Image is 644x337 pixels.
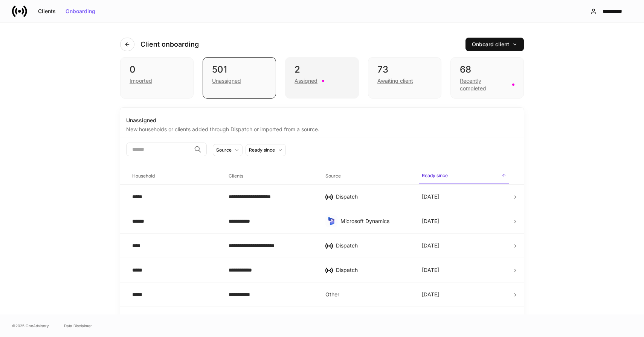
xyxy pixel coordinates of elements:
[336,193,410,200] div: Dispatch
[340,217,410,225] div: Microsoft Dynamics
[377,64,432,76] div: 73
[422,242,439,249] p: [DATE]
[368,57,441,99] div: 73Awaiting client
[64,323,92,329] a: Data Disclaimer
[319,282,416,307] td: Other
[213,144,243,156] button: Source
[33,5,61,17] button: Clients
[422,266,439,274] p: [DATE]
[12,323,49,329] span: © 2025 OneAdvisory
[336,266,410,274] div: Dispatch
[319,307,416,331] td: Other
[38,9,56,14] div: Clients
[249,146,275,153] div: Ready since
[229,172,243,179] h6: Clients
[140,40,199,49] h4: Client onboarding
[66,9,95,14] div: Onboarding
[460,77,508,92] div: Recently completed
[126,124,518,133] div: New households or clients added through Dispatch or imported from a source.
[327,217,336,226] img: sIOyOZvWb5kUEAwh5D03bPzsWHrUXBSdsWHDhg8Ma8+nBQBvlija69eFAv+snJUCyn8AqO+ElBnIpgMAAAAASUVORK5CYII=
[295,64,349,76] div: 2
[120,57,194,99] div: 0Imported
[126,117,518,124] div: Unassigned
[132,172,155,179] h6: Household
[285,57,359,99] div: 2Assigned
[450,57,524,99] div: 68Recently completed
[422,291,439,298] p: [DATE]
[325,172,341,179] h6: Source
[422,217,439,225] p: [DATE]
[295,77,317,85] div: Assigned
[322,168,413,184] span: Source
[246,144,286,156] button: Ready since
[212,64,267,76] div: 501
[130,77,152,85] div: Imported
[465,38,524,51] button: Onboard client
[460,64,514,76] div: 68
[129,168,220,184] span: Household
[203,57,276,99] div: 501Unassigned
[226,168,316,184] span: Clients
[422,193,439,200] p: [DATE]
[419,168,509,184] span: Ready since
[336,242,410,249] div: Dispatch
[130,64,184,76] div: 0
[377,77,413,85] div: Awaiting client
[216,146,232,153] div: Source
[61,5,100,17] button: Onboarding
[212,77,241,85] div: Unassigned
[422,172,448,179] h6: Ready since
[472,42,517,47] div: Onboard client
